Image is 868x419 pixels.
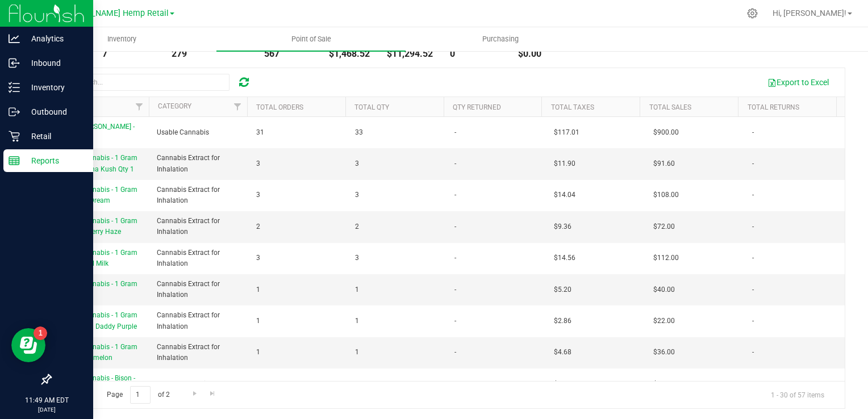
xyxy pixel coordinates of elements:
[20,105,88,119] p: Outbound
[20,56,88,70] p: Inbound
[57,249,137,267] span: Aroma Cannabis - 1 Gram Vape Cereal Milk
[554,221,571,232] span: $9.36
[653,316,675,326] span: $22.00
[9,82,20,93] inline-svg: Inventory
[752,379,754,389] span: -
[554,253,575,263] span: $14.56
[130,97,149,116] a: Filter
[752,158,754,169] span: -
[554,284,571,295] span: $5.20
[554,127,579,138] span: $117.01
[57,123,135,141] span: Bison - [PERSON_NAME] - 3.5g
[752,347,754,358] span: -
[157,310,243,332] span: Cannabis Extract for Inhalation
[9,131,20,142] inline-svg: Retail
[752,127,754,138] span: -
[454,284,456,295] span: -
[653,158,675,169] span: $91.60
[653,190,679,200] span: $108.00
[157,379,209,389] span: Usable Cannabis
[157,185,243,206] span: Cannabis Extract for Inhalation
[9,155,20,166] inline-svg: Reports
[748,103,799,111] a: Total Returns
[355,347,359,358] span: 1
[276,34,347,44] span: Point of Sale
[57,311,137,330] span: Aroma Cannabis - 1 Gram Vape Grand Daddy Purple
[59,74,229,91] input: Search...
[554,379,575,389] span: $22.23
[653,347,675,358] span: $36.00
[264,49,312,58] div: 567
[745,8,759,19] div: Manage settings
[256,103,303,111] a: Total Orders
[57,374,135,393] span: Aroma Cannabis - Bison - Cookies & Cream - 3.5g
[355,158,359,169] span: 3
[653,127,679,138] span: $900.00
[554,316,571,326] span: $2.86
[9,57,20,69] inline-svg: Inbound
[406,27,595,51] a: Purchasing
[58,9,169,18] span: [PERSON_NAME] Hemp Retail
[355,379,359,389] span: 6
[11,328,45,362] iframe: Resource center
[157,216,243,237] span: Cannabis Extract for Inhalation
[57,186,137,204] span: Aroma Cannabis - 1 Gram Vape Blue Dream
[762,386,833,403] span: 1 - 30 of 57 items
[20,81,88,94] p: Inventory
[157,153,243,174] span: Cannabis Extract for Inhalation
[172,49,247,58] div: 279
[752,253,754,263] span: -
[454,347,456,358] span: -
[355,221,359,232] span: 2
[92,34,152,44] span: Inventory
[653,221,675,232] span: $72.00
[57,280,137,299] span: Aroma Cannabis - 1 Gram Vape Diesel
[157,342,243,363] span: Cannabis Extract for Inhalation
[752,221,754,232] span: -
[256,190,260,200] span: 3
[752,284,754,295] span: -
[256,284,260,295] span: 1
[551,103,594,111] a: Total Taxes
[653,253,679,263] span: $112.00
[518,49,583,58] div: $0.00
[9,33,20,44] inline-svg: Analytics
[157,248,243,269] span: Cannabis Extract for Inhalation
[5,405,88,414] p: [DATE]
[102,49,155,58] div: 7
[256,379,260,389] span: 6
[228,97,247,116] a: Filter
[355,127,363,138] span: 33
[355,190,359,200] span: 3
[329,49,370,58] div: $1,468.52
[97,386,179,404] span: Page of 2
[653,284,675,295] span: $40.00
[454,379,456,389] span: -
[57,343,137,362] span: Aroma Cannabis - 1 Gram Vape Watermelon
[450,49,501,58] div: 0
[653,379,679,389] span: $171.00
[57,154,137,173] span: Aroma Cannabis - 1 Gram Vape Banana Kush Qty 1
[354,103,389,111] a: Total Qty
[554,190,575,200] span: $14.04
[355,284,359,295] span: 1
[256,253,260,263] span: 3
[157,279,243,300] span: Cannabis Extract for Inhalation
[454,221,456,232] span: -
[34,326,47,340] iframe: Resource center unread badge
[453,103,501,111] a: Qty Returned
[454,127,456,138] span: -
[752,316,754,326] span: -
[256,158,260,169] span: 3
[454,190,456,200] span: -
[20,154,88,167] p: Reports
[467,34,534,44] span: Purchasing
[387,49,433,58] div: $11,294.52
[216,27,406,51] a: Point of Sale
[256,127,264,138] span: 31
[256,221,260,232] span: 2
[355,316,359,326] span: 1
[554,347,571,358] span: $4.68
[20,129,88,143] p: Retail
